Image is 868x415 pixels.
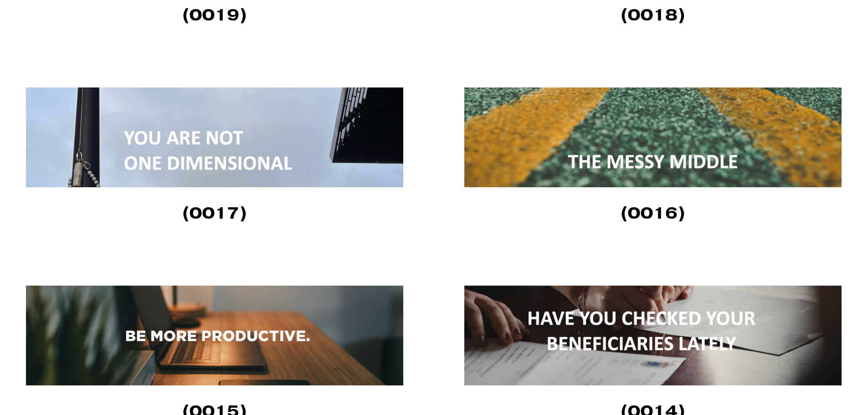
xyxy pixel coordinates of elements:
strong: (0019) [182,4,247,25]
img: The Messy Middle (0016) Have you ever set a goal? Sure you have. Here's a more specific question.... [464,87,842,187]
img: Have You Checked your Beneficiaries Lately? (0014) There are three phases to your financial journ... [464,286,842,385]
strong: (0016) [621,202,685,223]
img: You Are Not One Dimensional (0017) I am often amused when I hear about a company asking their emp... [26,87,403,187]
strong: (0017) [182,202,247,223]
strong: (0018) [621,4,685,25]
img: Six Tips to Make You More Productive (0015) The other day I had great intentions. I had a list fr... [26,286,403,385]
